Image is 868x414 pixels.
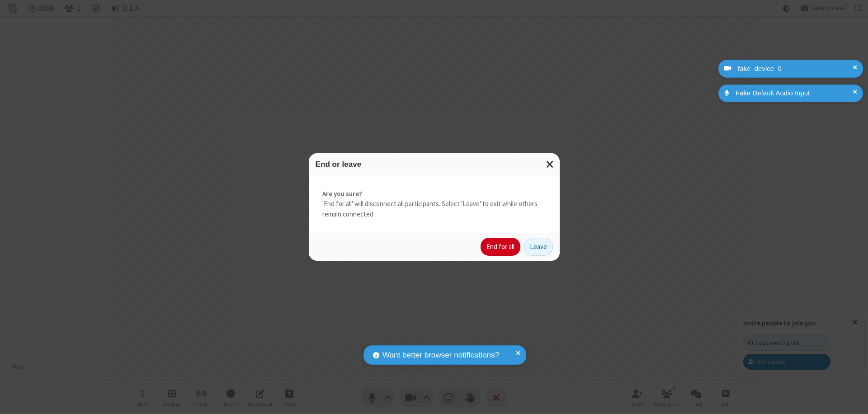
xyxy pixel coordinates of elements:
[732,88,856,99] div: Fake Default Audio Input
[309,175,560,233] div: 'End for all' will disconnect all participants. Select 'Leave' to exit while others remain connec...
[735,64,856,74] div: fake_device_0
[322,189,546,199] strong: Are you sure?
[316,160,553,169] h3: End or leave
[382,349,499,361] span: Want better browser notifications?
[541,153,560,175] button: Close modal
[481,238,520,256] button: End for all
[524,238,553,256] button: Leave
